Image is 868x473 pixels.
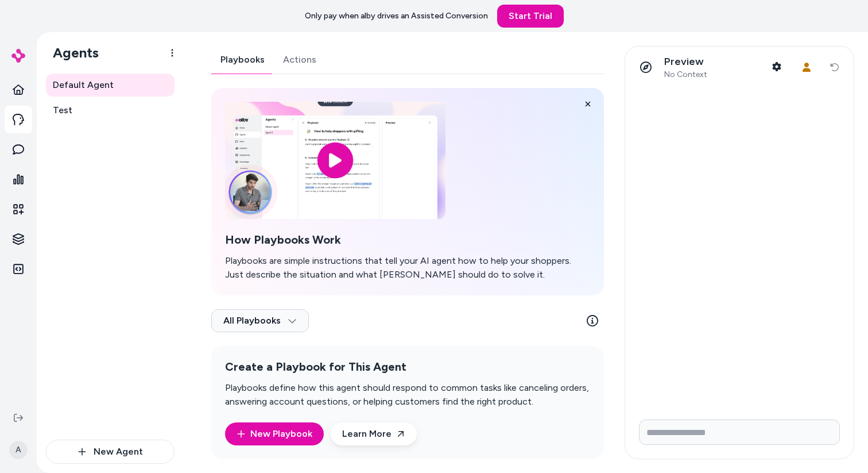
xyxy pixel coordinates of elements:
img: alby Logo [11,49,25,63]
a: Learn More [331,422,417,445]
span: A [9,441,28,459]
button: All Playbooks [211,309,309,332]
button: New Agent [46,440,175,464]
span: No Context [664,70,707,80]
span: All Playbooks [223,315,297,326]
p: Playbooks define how this agent should respond to common tasks like canceling orders, answering a... [225,381,590,409]
p: Playbooks are simple instructions that tell your AI agent how to help your shoppers. Just describ... [225,254,590,282]
h1: Agents [44,44,99,61]
a: Actions [274,46,325,74]
a: Start Trial [497,5,564,28]
span: Default Agent [53,78,114,92]
input: Write your prompt here [639,420,840,445]
span: Test [53,103,72,117]
h2: How Playbooks Work [225,233,590,247]
a: New Playbook [237,427,312,441]
button: A [7,432,30,468]
a: Playbooks [211,46,274,74]
p: Only pay when alby drives an Assisted Conversion [305,10,488,22]
p: Preview [664,55,707,68]
button: New Playbook [225,422,324,445]
a: Test [46,99,175,122]
h2: Create a Playbook for This Agent [225,360,590,374]
a: Default Agent [46,74,175,97]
